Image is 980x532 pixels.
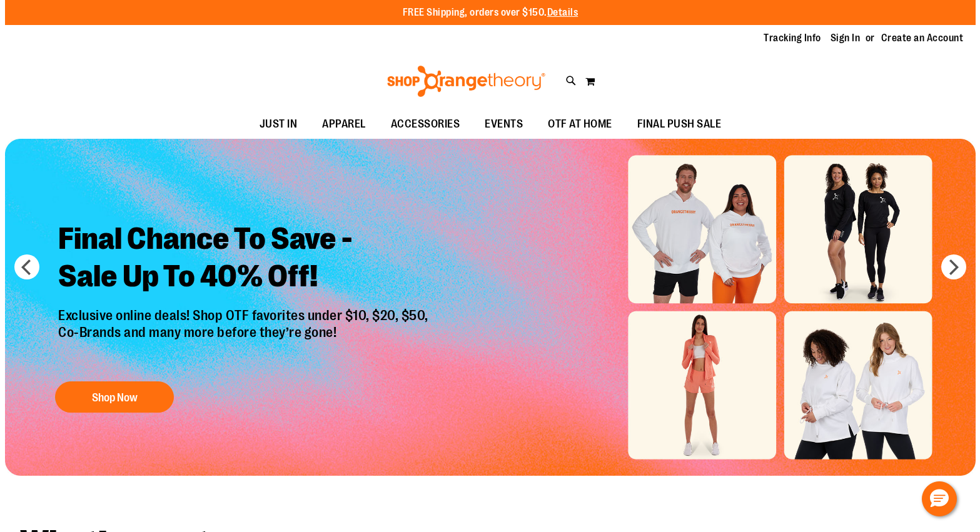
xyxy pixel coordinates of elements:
img: Shop Orangetheory [380,66,542,97]
span: OTF AT HOME [543,110,607,138]
a: Sign In [826,31,856,45]
a: Tracking Info [759,31,816,45]
span: ACCESSORIES [386,110,455,138]
a: ACCESSORIES [373,110,468,139]
h2: Final Chance To Save - Sale Up To 40% Off! [44,211,436,308]
span: FINAL PUSH SALE [632,110,717,138]
a: OTF AT HOME [530,110,620,139]
span: JUST IN [255,110,293,138]
a: EVENTS [467,110,530,139]
span: EVENTS [480,110,518,138]
button: prev [9,254,34,279]
a: JUST IN [242,110,305,139]
button: Shop Now [50,381,169,413]
p: FREE Shipping, orders over $150. [398,6,573,20]
a: Final Chance To Save -Sale Up To 40% Off! Exclusive online deals! Shop OTF favorites under $10, $... [44,211,436,419]
a: Create an Account [876,31,959,45]
a: APPAREL [305,110,373,139]
button: next [936,254,961,279]
button: Hello, have a question? Let’s chat. [917,481,952,516]
a: FINAL PUSH SALE [620,110,729,139]
a: Details [542,7,573,18]
p: Exclusive online deals! Shop OTF favorites under $10, $20, $50, Co-Brands and many more before th... [44,308,436,369]
span: APPAREL [317,110,361,138]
